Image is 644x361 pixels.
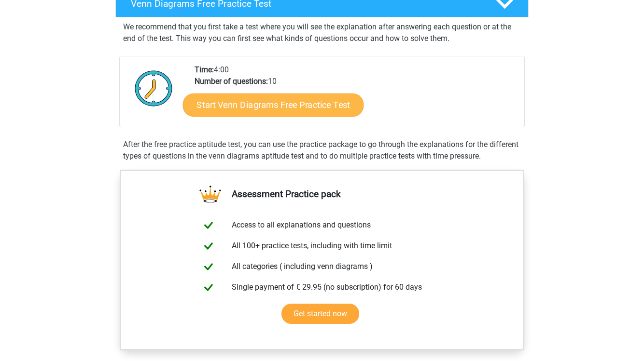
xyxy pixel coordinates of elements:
[119,139,525,162] div: After the free practice aptitude test, you can use the practice package to go through the explana...
[195,65,214,74] b: Time:
[123,21,521,44] p: We recommend that you first take a test where you will see the explanation after answering each q...
[183,94,364,117] a: Start Venn Diagrams Free Practice Test
[129,64,178,112] img: Clock
[281,304,359,324] a: Get started now
[195,77,268,86] b: Number of questions:
[187,64,524,127] div: 4:00 10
